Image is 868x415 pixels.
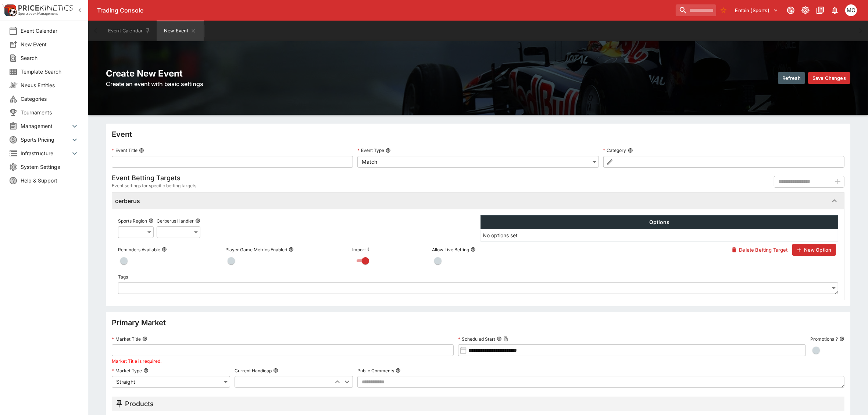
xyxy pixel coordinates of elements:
button: New Option [792,244,836,256]
span: System Settings [21,163,79,171]
p: Cerberus Handler [157,218,194,224]
button: Event Calendar [104,21,155,41]
span: Infrastructure [21,149,70,157]
p: Player Game Metrics Enabled [225,246,287,253]
input: search [676,4,716,16]
button: New Event [157,21,204,41]
button: Delete Betting Target [727,244,792,256]
button: Refresh [778,72,805,84]
p: Promotional? [810,336,838,342]
span: Sports Pricing [21,136,70,143]
h2: Create New Event [106,68,476,79]
p: Allow Live Betting [432,246,469,253]
button: Save Changes [808,72,850,84]
img: Sportsbook Management [18,12,58,15]
p: Event Type [357,147,384,153]
button: Connected to PK [784,4,797,17]
th: Options [481,216,838,229]
img: PriceKinetics [18,5,73,11]
span: Template Search [21,68,79,75]
h6: Create an event with basic settings [106,79,476,88]
button: Copy To Clipboard [503,336,508,341]
p: Current Handicap [235,368,272,374]
button: Current Handicap [273,368,278,373]
button: Scheduled StartCopy To Clipboard [497,336,502,341]
p: Category [603,147,626,153]
button: Allow Live Betting [471,247,476,252]
button: Market Title [142,336,147,341]
span: Event settings for specific betting targets [112,182,196,189]
h4: Primary Market [112,318,166,327]
button: Documentation [814,4,827,17]
button: Reminders Available [162,247,167,252]
span: Search [21,54,79,62]
div: Trading Console [97,7,673,14]
button: Event Title [139,148,144,153]
h5: Products [125,400,154,408]
button: Public Comments [396,368,401,373]
h4: Event [112,130,132,139]
span: Tournaments [21,109,79,116]
p: Public Comments [357,368,394,374]
h6: cerberus [115,197,140,205]
p: Market Type [112,368,142,374]
button: Mark O'Loughlan [843,2,859,18]
p: Reminders Available [118,246,160,253]
button: Event Type [386,148,391,153]
p: Tags [118,274,128,280]
span: Help & Support [21,177,79,184]
p: Market Title [112,336,141,342]
td: No options set [481,229,838,242]
div: Mark O'Loughlan [845,4,857,16]
span: Event Calendar [21,27,79,35]
button: Player Game Metrics Enabled [289,247,294,252]
button: Sports Region [149,218,154,223]
button: Toggle light/dark mode [799,4,812,17]
button: Select Tenant [731,4,783,16]
span: Management [21,122,70,130]
p: Scheduled Start [458,336,495,342]
button: Category [628,148,633,153]
p: Import [352,246,366,253]
div: Match [357,156,599,168]
span: Categories [21,95,79,103]
h5: Event Betting Targets [112,174,196,182]
button: Notifications [828,4,842,17]
button: Cerberus Handler [195,218,200,223]
button: Promotional? [839,336,844,341]
p: Event Title [112,147,137,153]
img: PriceKinetics Logo [2,3,17,18]
div: Straight [112,376,230,388]
button: No Bookmarks [718,4,729,16]
button: Import [367,247,372,252]
span: Nexus Entities [21,81,79,89]
p: Sports Region [118,218,147,224]
span: New Event [21,40,79,48]
button: Market Type [143,368,149,373]
span: Market Title is required. [112,358,161,364]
